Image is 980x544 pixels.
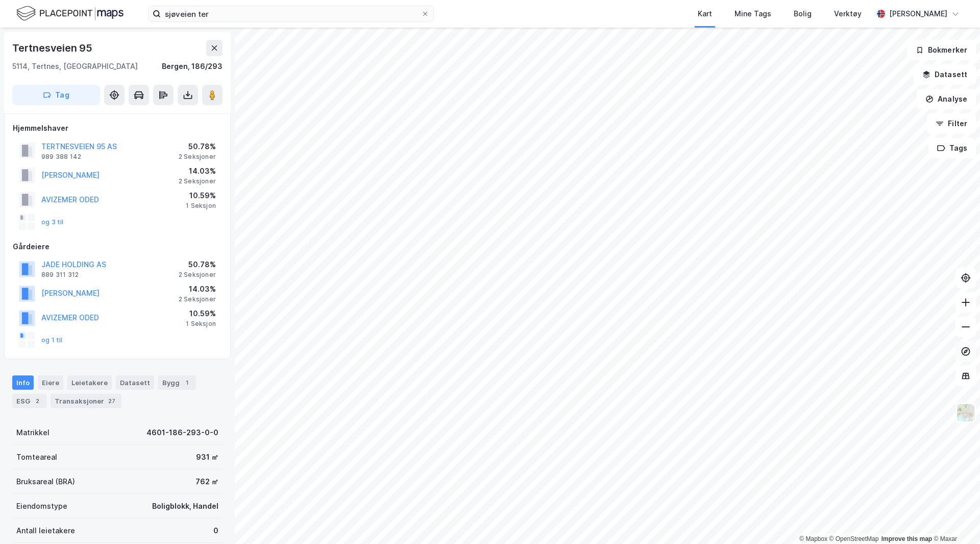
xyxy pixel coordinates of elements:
div: 762 ㎡ [195,476,218,488]
div: 5114, Tertnes, [GEOGRAPHIC_DATA] [12,60,138,73]
img: Z [956,403,975,422]
button: Analyse [917,89,976,109]
div: 889 311 312 [41,271,79,279]
div: Eiere [38,375,63,390]
div: 2 [32,396,42,406]
div: Transaksjoner [51,394,121,408]
button: Tags [928,138,976,158]
div: Verktøy [834,8,862,20]
input: Søk på adresse, matrikkel, gårdeiere, leietakere eller personer [161,6,421,21]
div: Boligblokk, Handel [152,500,218,512]
div: Bergen, 186/293 [162,60,223,73]
div: 2 Seksjoner [179,153,216,161]
div: Tomteareal [16,451,57,463]
button: Filter [927,113,976,134]
div: 10.59% [186,190,216,202]
button: Bokmerker [907,40,976,60]
div: Mine Tags [734,8,771,20]
div: 1 [182,377,192,388]
div: 989 388 142 [41,153,81,161]
iframe: Chat Widget [929,495,980,544]
img: logo.f888ab2527a4732fd821a326f86c7f29.svg [16,5,124,22]
a: OpenStreetMap [829,535,879,542]
div: Datasett [116,375,154,390]
div: Bygg [158,375,196,390]
div: 1 Seksjon [186,320,216,328]
div: Bruksareal (BRA) [16,476,75,488]
div: 27 [106,396,117,406]
div: 2 Seksjoner [179,177,216,185]
div: ESG [12,394,46,408]
div: Tertnesveien 95 [12,40,94,56]
div: 14.03% [179,283,216,295]
div: Gårdeiere [13,241,222,253]
a: Improve this map [881,535,932,542]
div: Kontrollprogram for chat [929,495,980,544]
div: 50.78% [179,258,216,271]
div: 50.78% [179,140,216,153]
div: Kart [698,8,712,20]
div: Eiendomstype [16,500,67,512]
div: 10.59% [186,308,216,320]
button: Datasett [914,64,976,85]
div: 14.03% [179,165,216,177]
div: 2 Seksjoner [179,295,216,303]
div: 0 [213,525,218,537]
div: Bolig [794,8,812,20]
div: 1 Seksjon [186,202,216,210]
div: Antall leietakere [16,525,75,537]
div: Matrikkel [16,427,50,439]
div: Info [12,375,34,390]
div: Hjemmelshaver [13,122,222,134]
div: 2 Seksjoner [179,271,216,279]
a: Mapbox [799,535,827,542]
div: 931 ㎡ [196,451,218,463]
div: 4601-186-293-0-0 [146,427,218,439]
div: [PERSON_NAME] [889,8,947,20]
button: Tag [12,85,100,105]
div: Leietakere [67,375,112,390]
